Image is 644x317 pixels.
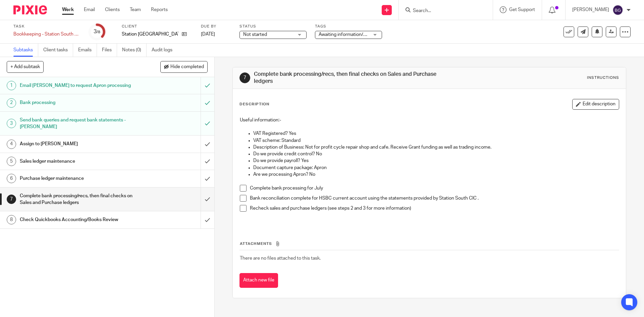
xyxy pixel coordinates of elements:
a: Reports [151,6,168,13]
span: There are no files attached to this task. [240,256,321,261]
p: Useful information:- [240,117,619,123]
div: 8 [7,215,16,224]
button: Hide completed [160,61,208,72]
p: Description [239,102,269,107]
p: [PERSON_NAME] [572,6,609,13]
button: Edit description [572,99,619,110]
img: Pixie [13,5,47,14]
label: Status [239,24,307,29]
div: 7 [239,72,250,83]
h1: Send bank queries and request bank statements - [PERSON_NAME] [20,115,136,132]
button: + Add subtask [7,61,44,72]
h1: Bank processing [20,98,136,108]
p: VAT Registered? Yes [253,130,619,137]
a: Clients [105,6,120,13]
a: Team [130,6,141,13]
h1: Complete bank processing/recs, then final checks on Sales and Purchase ledgers [254,71,444,85]
a: Audit logs [152,44,177,57]
a: Email [84,6,95,13]
a: Files [102,44,117,57]
div: 7 [7,195,16,204]
img: svg%3E [612,5,623,15]
a: Work [62,6,74,13]
a: Emails [78,44,97,57]
label: Client [122,24,193,29]
p: Do we provide credit control? No [253,151,619,157]
div: 6 [7,174,16,183]
label: Tags [315,24,382,29]
span: Get Support [509,7,535,12]
span: Not started [243,32,267,37]
p: Bank reconciliation complete for HSBC current account using the statements provided by Station So... [250,195,619,202]
div: 2 [7,98,16,108]
a: Notes (0) [122,44,147,57]
p: Are we processing Apron? No [253,171,619,178]
span: Awaiting information/Confirmation + 1 [319,32,398,37]
label: Task [13,24,80,29]
span: Hide completed [170,64,204,70]
a: Subtasks [13,44,38,57]
h1: Assign to [PERSON_NAME] [20,139,136,149]
p: Description of Business: Not for profit cycle repair shop and cafe. Receive Grant funding as well... [253,144,619,151]
label: Due by [201,24,231,29]
div: Instructions [587,75,619,81]
h1: Email [PERSON_NAME] to request Apron processing [20,81,136,91]
p: Do we provide payroll? Yes [253,157,619,164]
div: 3 [94,28,100,36]
h1: Sales ledger maintenance [20,156,136,166]
p: Complete bank processing for July [250,185,619,192]
h1: Purchase ledger maintenance [20,173,136,183]
p: Station [GEOGRAPHIC_DATA] [122,31,178,38]
h1: Check Quickbooks Accounting/Books Review [20,215,136,225]
input: Search [412,8,473,14]
div: 4 [7,140,16,149]
small: /8 [97,30,100,34]
button: Attach new file [239,273,278,288]
p: Document capture package: Apron [253,164,619,171]
p: Recheck sales and purchase ledgers (see steps 2 and 3 for more information) [250,205,619,212]
div: 1 [7,81,16,90]
div: 5 [7,157,16,166]
p: VAT scheme: Standard [253,137,619,144]
h1: Complete bank processing/recs, then final checks on Sales and Purchase ledgers [20,191,136,208]
span: [DATE] [201,32,215,37]
div: 3 [7,119,16,128]
a: Client tasks [43,44,73,57]
div: Bookkeeping - Station South CIC - Quickbooks [13,31,80,38]
span: Attachments [240,242,272,246]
